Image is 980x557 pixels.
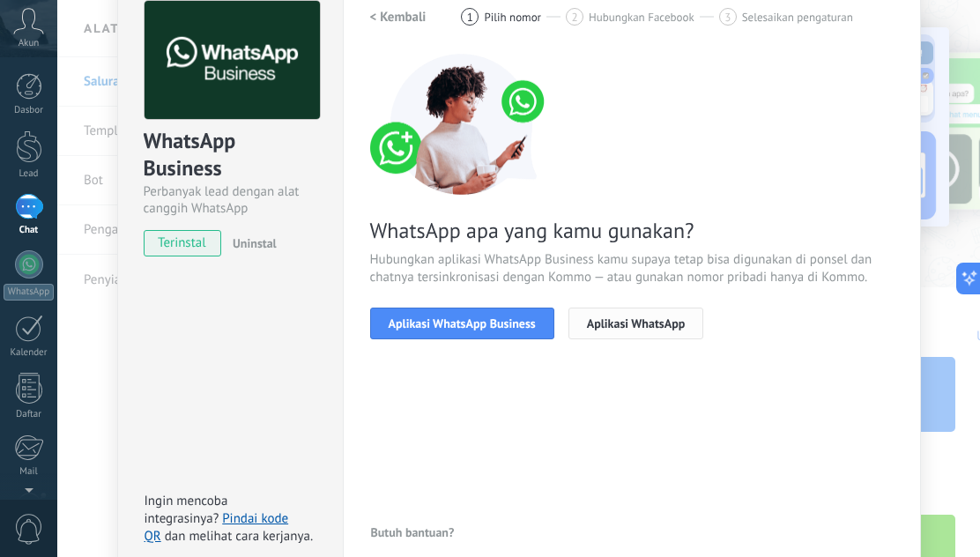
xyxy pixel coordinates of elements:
[233,235,277,251] span: Uninstal
[145,1,320,120] img: logo_main.png
[370,1,427,33] button: < Kembali
[370,251,894,286] span: Hubungkan aplikasi WhatsApp Business kamu supaya tetap bisa digunakan di ponsel dan chatnya tersi...
[587,317,686,330] span: Aplikasi WhatsApp
[144,127,317,183] div: WhatsApp Business
[589,11,694,24] span: Hubungkan Facebook
[389,317,536,330] span: Aplikasi WhatsApp Business
[370,54,555,195] img: connect number
[370,9,427,26] h2: < Kembali
[4,409,55,420] div: Daftar
[145,510,289,545] a: Pindai kode QR
[4,225,55,236] div: Chat
[4,347,55,359] div: Kalender
[165,528,313,545] span: dan melihat cara kerjanya.
[4,168,55,180] div: Lead
[226,230,277,256] button: Uninstal
[4,466,55,478] div: Mail
[4,105,55,116] div: Dasbor
[742,11,853,24] span: Selesaikan pengaturan
[724,10,731,25] span: 3
[145,493,228,527] span: Ingin mencoba integrasinya?
[572,10,578,25] span: 2
[484,11,541,24] span: Pilih nomor
[370,217,894,244] span: WhatsApp apa yang kamu gunakan?
[568,308,704,339] button: Aplikasi WhatsApp
[144,183,317,217] div: Perbanyak lead dengan alat canggih WhatsApp
[19,38,40,49] span: Akun
[467,10,473,25] span: 1
[371,526,455,538] span: Butuh bantuan?
[145,230,221,256] span: terinstal
[370,308,554,339] button: Aplikasi WhatsApp Business
[370,519,456,546] button: Butuh bantuan?
[4,284,54,301] div: WhatsApp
